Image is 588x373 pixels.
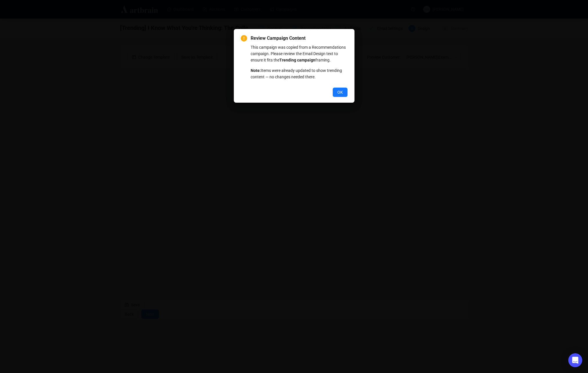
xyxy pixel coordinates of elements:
span: OK [337,89,343,95]
span: exclamation-circle [241,35,247,41]
span: Review Campaign Content [251,35,348,42]
strong: Note: [251,68,261,73]
strong: Trending campaign [279,58,315,62]
button: OK [333,88,348,97]
div: Open Intercom Messenger [568,353,582,367]
p: Items were already updated to show trending content — no changes needed there. [251,67,348,80]
p: This campaign was copied from a Recommendations campaign. Please review the Email Design text to ... [251,44,348,63]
